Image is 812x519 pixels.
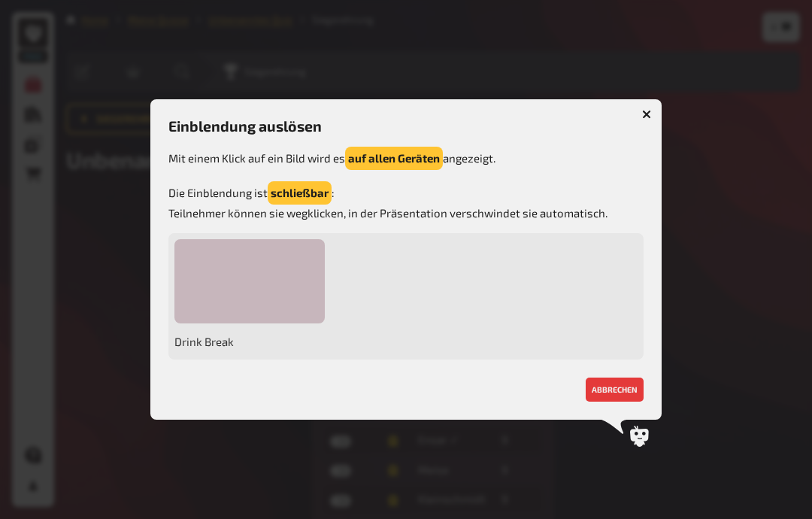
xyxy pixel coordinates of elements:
span: Drink Break [174,329,325,354]
p: Die Einblendung ist : Teilnehmer können sie wegklicken, in der Präsentation verschwindet sie auto... [168,181,644,222]
button: schließbar [268,181,332,205]
div: Drink Break [174,239,325,324]
button: auf allen Geräten [345,147,443,170]
h3: Einblendung auslösen [168,117,644,135]
button: abbrechen [586,378,644,402]
p: Mit einem Klick auf ein Bild wird es angezeigt. [168,147,644,170]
